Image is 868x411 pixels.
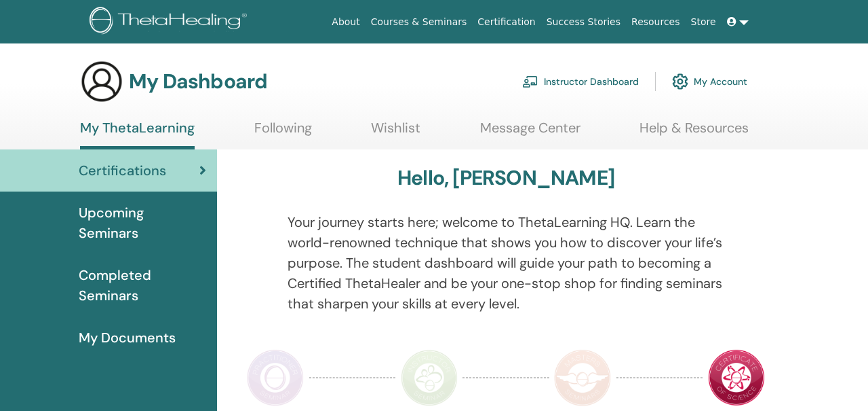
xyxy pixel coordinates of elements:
img: Practitioner [247,349,304,406]
span: Certifications [79,160,166,181]
h3: Hello, [PERSON_NAME] [397,166,614,190]
a: My Account [672,67,747,96]
img: cog.svg [672,70,688,93]
img: generic-user-icon.jpg [80,60,123,103]
img: Master [554,349,611,406]
a: Success Stories [541,10,626,35]
span: Upcoming Seminars [79,202,206,243]
a: About [326,10,365,35]
a: Wishlist [371,120,420,146]
p: Your journey starts here; welcome to ThetaLearning HQ. Learn the world-renowned technique that sh... [288,212,725,314]
a: Store [686,10,722,35]
a: Resources [626,10,686,35]
img: Instructor [401,349,458,406]
a: My ThetaLearning [80,120,195,149]
a: Certification [472,10,540,35]
a: Courses & Seminars [366,10,473,35]
img: Certificate of Science [708,349,765,406]
img: chalkboard-teacher.svg [522,75,538,88]
a: Following [254,120,312,146]
a: Message Center [480,120,580,146]
a: Help & Resources [639,120,749,146]
span: My Documents [79,327,176,348]
img: logo.png [90,7,252,37]
h3: My Dashboard [129,69,267,94]
a: Instructor Dashboard [522,67,639,96]
span: Completed Seminars [79,265,206,306]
